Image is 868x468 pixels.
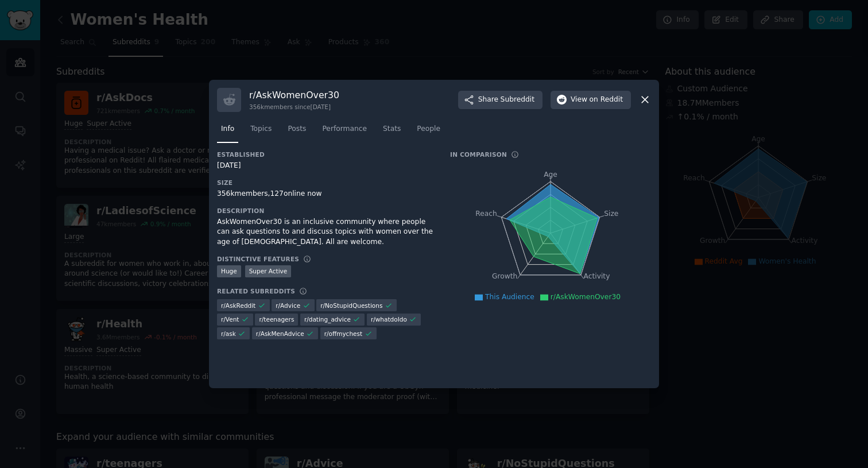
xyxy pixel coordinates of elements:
div: 356k members since [DATE] [249,103,339,111]
div: 356k members, 127 online now [217,189,434,199]
button: ShareSubreddit [458,91,542,109]
tspan: Activity [584,272,610,280]
a: Info [217,120,238,144]
span: r/ Vent [221,315,239,323]
span: Performance [322,124,367,134]
span: This Audience [485,293,534,301]
h3: Established [217,150,434,158]
span: r/ NoStupidQuestions [320,301,382,310]
h3: Distinctive Features [217,255,299,263]
span: Subreddit [501,95,534,105]
div: Super Active [245,265,292,277]
span: on Reddit [590,95,623,105]
div: [DATE] [217,161,434,171]
tspan: Age [544,171,557,179]
span: Topics [250,124,272,134]
tspan: Size [604,209,618,217]
span: Share [478,95,534,105]
span: r/ AskMenAdvice [256,330,304,338]
span: r/ AskReddit [221,301,255,310]
h3: Related Subreddits [217,287,295,295]
h3: Size [217,179,434,187]
span: r/ offmychest [324,330,362,338]
span: r/ teenagers [259,315,294,323]
a: Posts [284,120,310,144]
span: View [571,95,623,105]
tspan: Growth [492,272,517,280]
h3: In Comparison [450,150,507,158]
span: r/ Advice [276,301,300,310]
span: Stats [383,124,401,134]
span: r/ whatdoIdo [371,315,407,323]
span: r/ dating_advice [304,315,351,323]
span: r/AskWomenOver30 [551,293,621,301]
a: Stats [379,120,405,144]
span: Info [221,124,234,134]
button: Viewon Reddit [551,91,631,109]
span: r/ ask [221,330,236,338]
h3: r/ AskWomenOver30 [249,89,339,101]
span: People [417,124,440,134]
h3: Description [217,207,434,215]
tspan: Reach [475,209,497,217]
a: Topics [246,120,276,144]
a: Performance [318,120,371,144]
div: Huge [217,265,241,277]
span: Posts [288,124,306,134]
div: AskWomenOver30 is an inclusive community where people can ask questions to and discuss topics wit... [217,217,434,247]
a: People [413,120,444,144]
